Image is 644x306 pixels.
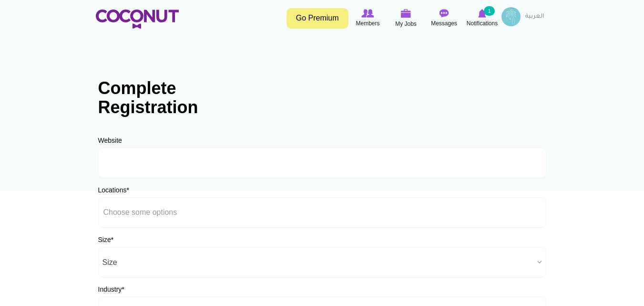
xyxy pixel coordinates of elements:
label: Industry [98,285,124,294]
span: This field is required. [126,186,129,194]
a: العربية [521,7,549,26]
label: Locations [98,185,129,195]
img: Home [96,10,179,29]
span: Size [102,247,533,278]
img: Notifications [478,9,486,18]
a: Notifications Notifications 1 [463,7,501,29]
span: This field is required. [111,236,113,243]
span: Messages [431,19,457,28]
span: Members [356,19,379,28]
h1: Complete Registration [98,79,217,116]
small: 1 [484,6,494,16]
label: Website [98,136,122,145]
a: Messages Messages [425,7,463,29]
span: My Jobs [395,19,417,29]
img: Browse Members [361,9,374,18]
a: My Jobs My Jobs [387,7,425,30]
span: This field is required. [122,285,124,293]
img: My Jobs [401,9,411,18]
span: Notifications [467,19,498,28]
a: Browse Members Members [349,7,387,29]
label: Size [98,235,114,244]
a: Go Premium [286,8,348,29]
img: Messages [440,9,449,18]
